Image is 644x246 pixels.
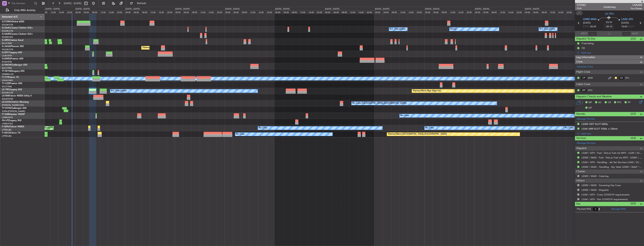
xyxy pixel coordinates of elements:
span: G-VNOR [2,64,11,66]
div: 00:00 [175,10,183,14]
div: 16:00 [108,10,116,14]
a: VHHH/HKG [2,79,13,82]
a: T7-EMIHawker 900XP [2,113,25,116]
a: DNMM/LOS [2,73,14,76]
div: 20:00 [166,10,175,14]
div: 08:00 [241,10,250,14]
div: 16:00 [258,10,266,14]
a: Manage Services [577,141,596,145]
div: [DATE] - [DATE] [45,7,60,11]
a: EGLF/FAB [2,67,12,69]
div: 20:00 [116,10,125,14]
div: 00:00 [225,10,233,14]
a: LEMD / MAD - Catering [582,174,609,178]
div: 20:00 [566,10,574,14]
span: LX-INB [2,95,9,97]
div: 08:00 [291,10,299,14]
div: No Crew [425,125,434,131]
span: Dispatch To-Dos [576,37,595,41]
span: ATOT [581,32,587,36]
div: 00:00 [374,10,383,14]
div: No Crew [400,113,409,119]
span: AC [598,101,602,104]
input: --:-- [588,31,597,36]
div: 04:00 [133,10,141,14]
div: Add new [581,51,642,54]
span: ETOT [583,25,589,29]
a: G-SPCYLegacy 650 [2,51,22,54]
div: No Crew [259,125,267,131]
div: 08:00 [91,10,100,14]
span: DP [588,106,592,110]
div: 20:00 [266,10,275,14]
div: A/C Unavailable [390,26,406,32]
span: Cabin Crew [576,82,590,86]
a: G-ENRGPraetor 600 [2,58,23,60]
div: 16:00 [557,10,566,14]
a: [PERSON_NAME]/QSA [2,104,24,107]
div: CS [618,76,624,80]
span: Pos Charter [631,7,642,10]
div: 12:00 [549,10,557,14]
span: Services [576,136,586,140]
div: [DATE] - [DATE] [275,7,290,11]
span: CR [608,101,611,104]
span: 03:10 [606,21,612,24]
div: [DATE] - [DATE] [225,7,240,11]
span: (2/2) [630,37,636,41]
span: G-FOMO [2,21,11,23]
span: Pax [576,202,580,206]
div: 00:00 [524,10,533,14]
div: A/C Unavailable [540,26,555,32]
a: LEMD / MAD - Fuel - DeLux Fuel via WFS - LEMD / MAD [582,156,642,159]
div: 00:00 [474,10,483,14]
a: F-HECDFalcon 7X [2,132,20,134]
div: 08:00 [391,10,399,14]
span: ALDT [632,32,638,36]
span: Leg Information [576,55,595,60]
div: 12:00 [349,10,358,14]
span: Charter [576,169,585,174]
div: No Crew [236,131,245,137]
div: 04:00 [433,10,441,14]
span: T7-FFI [2,76,8,78]
div: ISP [581,88,587,92]
div: 08:00 [441,10,449,14]
a: LEMD / MAD - Dispatch [582,188,609,192]
span: Permits [576,112,585,116]
div: 20:00 [366,10,374,14]
div: 00:00 [324,10,333,14]
label: Planned PAX [577,207,591,211]
span: LX-TRO [605,12,614,16]
a: F-GPNJFalcon 900EX [2,126,24,128]
div: 04:00 [183,10,191,14]
a: LFMN/NCE [2,116,13,119]
a: LGAV / ATH - Crew COVID19 requirements [582,193,630,196]
span: T7-EMI [2,113,9,116]
a: EGGW/LTN [2,23,13,26]
div: 20:00 [516,10,524,14]
span: (4/4) [630,136,636,140]
div: 08:00 [541,10,549,14]
span: ELDT [628,25,634,29]
div: 12:00 [299,10,308,14]
div: 16:00 [358,10,366,14]
div: Planned Maint Riga (Riga Intl) [413,88,441,94]
div: Prebriefing [582,42,594,45]
div: Add new [581,132,642,135]
span: MF [588,101,592,104]
a: LX-INBFalcon 900EX EASy II [2,95,32,97]
a: EGLF/FAB [2,42,12,45]
a: G-SIRSCitation Excel [2,39,23,41]
span: LXA26B [631,3,642,7]
a: T7-LZZIPraetor 600 [2,82,22,85]
div: 00:00 [574,10,582,14]
div: 12:00 [499,10,508,14]
div: 20:00 [416,10,424,14]
a: EGSS/STN [2,60,12,63]
div: [DATE] - [DATE] [375,7,389,11]
span: LX-TRO [2,89,10,91]
div: A/C Unavailable [111,88,127,94]
span: [DATE] [621,21,629,25]
span: T7-N1960 [2,70,12,72]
